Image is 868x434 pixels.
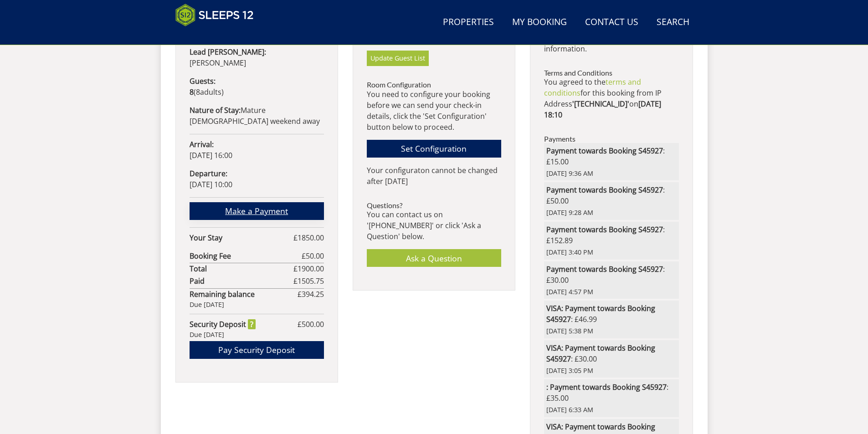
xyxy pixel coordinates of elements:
span: £ [298,289,324,300]
h3: Terms and Conditions [544,69,678,77]
p: [DATE] 10:00 [190,168,324,190]
a: Set Configuration [367,140,501,158]
span: ( ) [190,87,224,97]
li: : £46.99 [544,301,678,338]
iframe: Customer reviews powered by Trustpilot [171,32,267,40]
strong: VISA: Payment towards Booking S45927 [546,303,655,324]
span: [DATE] 4:57 PM [546,287,676,297]
img: Sleeps 12 [175,4,254,26]
strong: Departure: [190,168,227,179]
li: : £152.89 [544,222,678,260]
a: Make a Payment [190,202,324,220]
h3: Questions? [367,201,501,209]
strong: Nature of Stay: [190,105,241,115]
a: Search [653,12,693,33]
p: You can contact us on '[PHONE_NUMBER]' or click 'Ask a Question' below. [367,209,501,242]
span: 50.00 [306,251,324,261]
h3: Room Configuration [367,81,501,89]
a: Pay Security Deposit [190,341,324,359]
span: [DATE] 6:33 AM [546,405,676,415]
a: terms and conditions [544,77,641,98]
strong: [DATE] 18:10 [544,99,661,120]
strong: '[TECHNICAL_ID]' [572,99,629,109]
h3: Payments [544,135,678,143]
span: 8 [196,87,200,97]
span: s [218,87,221,97]
a: Update Guest List [367,51,429,66]
span: £ [298,319,324,330]
a: Ask a Question [367,249,501,267]
span: 1850.00 [298,233,324,243]
span: [DATE] 3:05 PM [546,366,676,376]
strong: Paid [190,276,293,286]
span: [DATE] 9:28 AM [546,208,676,218]
div: Due [DATE] [190,300,324,310]
span: [DATE] 9:36 AM [546,168,676,179]
li: : £15.00 [544,143,678,181]
span: £ [302,250,324,261]
li: : £50.00 [544,182,678,220]
strong: 8 [190,87,194,97]
span: £ [293,232,324,243]
a: My Booking [508,12,570,33]
p: You agreed to the for this booking from IP Address on [544,77,678,120]
p: Your configuraton cannot be changed after [DATE] [367,165,501,187]
span: 500.00 [302,319,324,329]
span: 394.25 [302,289,324,299]
span: [PERSON_NAME] [190,58,246,68]
a: Properties [439,12,498,33]
span: [DATE] 3:40 PM [546,247,676,257]
p: You need to configure your booking before we can send your check-in details, click the 'Set Confi... [367,89,501,133]
strong: Guests: [190,76,216,86]
strong: Payment towards Booking S45927 [546,264,663,274]
span: 1900.00 [298,264,324,274]
span: 1505.75 [298,276,324,286]
strong: Remaining balance [190,289,298,300]
strong: Your Stay [190,232,293,243]
span: £ [293,263,324,274]
strong: Security Deposit [190,319,256,330]
strong: Booking Fee [190,250,302,261]
strong: Total [190,263,293,274]
p: Mature [DEMOGRAPHIC_DATA] weekend away [190,105,324,127]
strong: Payment towards Booking S45927 [546,146,663,156]
span: £ [293,276,324,286]
span: [DATE] 5:38 PM [546,326,676,336]
span: adult [196,87,221,97]
strong: Arrival: [190,139,214,149]
a: Contact Us [581,12,642,33]
strong: Payment towards Booking S45927 [546,225,663,235]
strong: Payment towards Booking S45927 [546,185,663,195]
li: : £35.00 [544,379,678,417]
div: Due [DATE] [190,330,324,340]
strong: VISA: Payment towards Booking S45927 [546,343,655,364]
li: : £30.00 [544,261,678,299]
strong: Lead [PERSON_NAME]: [190,47,266,57]
strong: : Payment towards Booking S45927 [546,382,667,392]
li: : £30.00 [544,340,678,378]
p: [DATE] 16:00 [190,139,324,161]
